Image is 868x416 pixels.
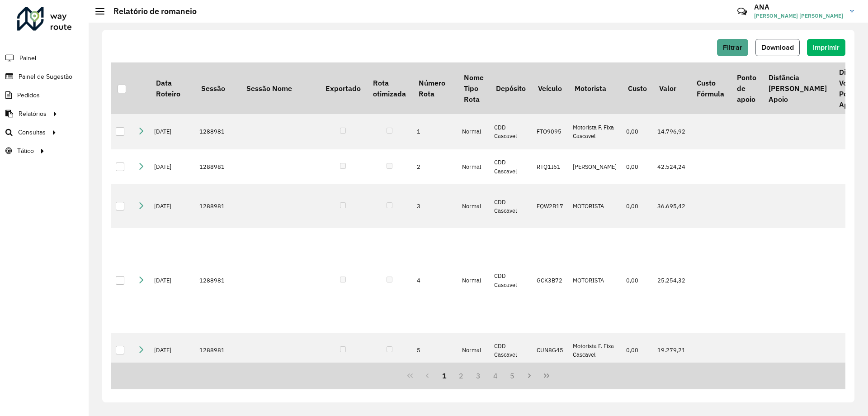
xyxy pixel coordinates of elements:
td: 1288981 [195,184,240,228]
td: Normal [458,114,490,149]
th: Ponto de apoio [731,62,762,114]
td: MOTORISTA [568,184,622,228]
td: CDD Cascavel [490,228,532,333]
button: 1 [436,367,453,384]
button: Imprimir [807,39,845,56]
th: Motorista [568,62,622,114]
span: Relatórios [19,109,47,119]
td: Normal [458,228,490,333]
td: 4 [412,228,458,333]
td: CUN8G45 [532,333,568,368]
td: Motorista F. Fixa Cascavel [568,333,622,368]
span: Pedidos [17,91,40,100]
th: Sessão Nome [240,62,319,114]
span: Filtrar [723,43,742,51]
td: 1288981 [195,149,240,185]
td: 25.254,32 [653,228,690,333]
span: Consultas [18,128,46,137]
td: 42.524,24 [653,149,690,185]
td: Normal [458,184,490,228]
td: [DATE] [150,228,195,333]
th: Depósito [490,62,532,114]
td: Motorista F. Fixa Cascavel [568,114,622,149]
td: [PERSON_NAME] [568,149,622,185]
th: Data Roteiro [150,62,195,114]
td: FQW2B17 [532,184,568,228]
td: 1 [412,114,458,149]
button: 5 [504,367,521,384]
td: 5 [412,333,458,368]
td: CDD Cascavel [490,114,532,149]
a: Contato Rápido [732,2,752,21]
td: [DATE] [150,333,195,368]
th: Distância [PERSON_NAME] Apoio [762,62,833,114]
button: Last Page [538,367,555,384]
td: [DATE] [150,114,195,149]
td: CDD Cascavel [490,149,532,185]
th: Valor [653,62,690,114]
span: Tático [17,146,34,156]
th: Custo [622,62,653,114]
span: Painel de Sugestão [19,72,72,81]
th: Veículo [532,62,568,114]
td: 1288981 [195,333,240,368]
td: MOTORISTA [568,228,622,333]
button: Download [755,39,800,56]
td: [DATE] [150,184,195,228]
td: RTQ1I61 [532,149,568,185]
span: Painel [19,53,36,63]
th: Exportado [319,62,367,114]
button: 3 [470,367,487,384]
th: Rota otimizada [367,62,412,114]
th: Sessão [195,62,240,114]
td: 36.695,42 [653,184,690,228]
span: [PERSON_NAME] [PERSON_NAME] [754,12,843,20]
td: CDD Cascavel [490,184,532,228]
button: Next Page [521,367,538,384]
td: 0,00 [622,333,653,368]
td: 1288981 [195,228,240,333]
td: 14.796,92 [653,114,690,149]
span: Download [761,43,794,51]
th: Custo Fórmula [690,62,730,114]
span: Imprimir [813,43,840,51]
td: GCK3B72 [532,228,568,333]
td: 0,00 [622,149,653,185]
td: Normal [458,149,490,185]
button: 2 [453,367,470,384]
th: Número Rota [412,62,458,114]
td: 19.279,21 [653,333,690,368]
td: [DATE] [150,149,195,185]
td: Normal [458,333,490,368]
th: Nome Tipo Rota [458,62,490,114]
td: 1288981 [195,114,240,149]
h2: Relatório de romaneio [104,6,197,16]
h3: ANA [754,3,843,11]
td: 2 [412,149,458,185]
td: FTO9095 [532,114,568,149]
td: 0,00 [622,114,653,149]
button: 4 [487,367,504,384]
button: Filtrar [717,39,748,56]
td: 3 [412,184,458,228]
td: 0,00 [622,228,653,333]
td: CDD Cascavel [490,333,532,368]
td: 0,00 [622,184,653,228]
